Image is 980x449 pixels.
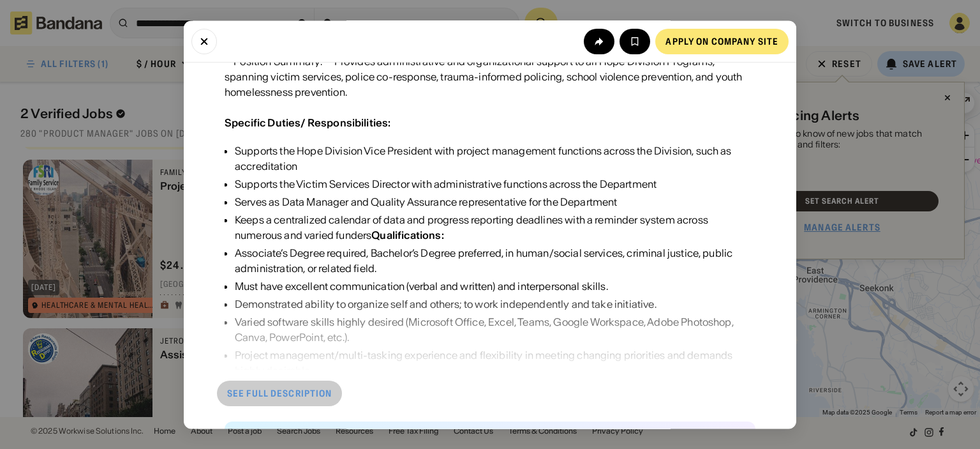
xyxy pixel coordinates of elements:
div: Must have excellent communication (verbal and written) and interpersonal skills. [235,278,755,294]
div: Associate’s Degree required, Bachelor’s Degree preferred, in human/social services, criminal just... [235,245,755,276]
div: See full description [227,389,332,398]
div: Supports the Hope Division Vice President with project management functions across the Division, ... [235,143,755,174]
button: Close [191,28,217,54]
div: Project management/multi-tasking experience and flexibility in meeting changing priorities and de... [235,347,755,378]
div: Apply on company site [665,36,778,45]
div: Keeps a centralized calendar of data and progress reporting deadlines with a reminder system acro... [235,212,755,243]
div: Varied software skills highly desired (Microsoft Office, Excel, Teams, Google Workspace, Adobe Ph... [235,314,755,345]
div: Specific Duties/ Responsibilities: [225,116,390,129]
div: Supports the Victim Services Director with administrative functions across the Department [235,176,755,192]
div: **Position Summary: ** Provides administrative and organizational support to all Hope Division Pr... [225,54,755,100]
div: Serves as Data Manager and Quality Assurance representative for the Department [235,194,755,209]
div: Demonstrated ability to organize self and others; to work independently and take initiative. [235,296,755,312]
div: Qualifications: [371,229,443,241]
